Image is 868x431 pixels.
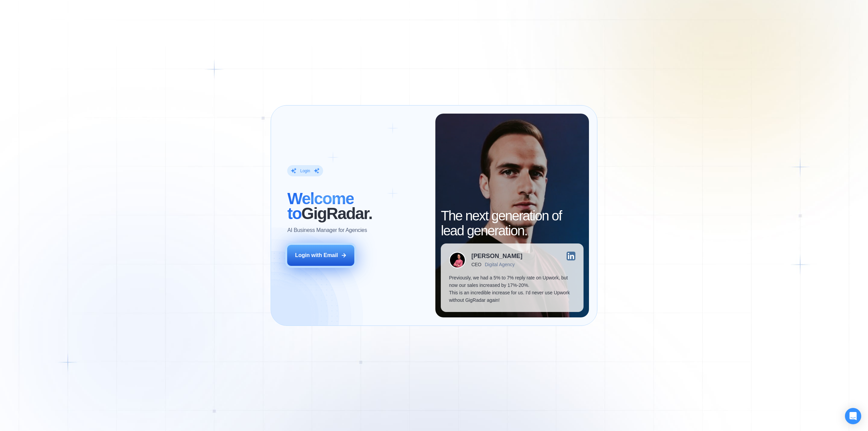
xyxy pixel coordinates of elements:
div: Digital Agency [485,262,515,267]
h2: ‍ GigRadar. [287,191,427,221]
h2: The next generation of lead generation. [441,208,583,238]
button: Login with Email [287,245,354,266]
p: AI Business Manager for Agencies [287,227,367,234]
span: Welcome to [287,190,354,222]
div: Login with Email [295,252,338,259]
div: [PERSON_NAME] [471,253,522,259]
div: Login [300,168,310,174]
div: CEO [471,262,481,267]
p: Previously, we had a 5% to 7% reply rate on Upwork, but now our sales increased by 17%-20%. This ... [449,274,575,304]
div: Open Intercom Messenger [845,408,861,424]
